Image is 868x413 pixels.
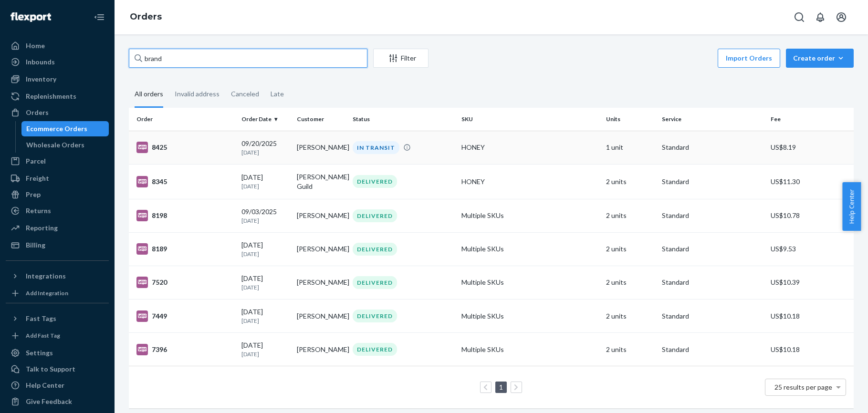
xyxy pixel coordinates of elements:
div: [DATE] [241,341,289,358]
div: Fast Tags [26,314,56,323]
div: 8189 [136,243,234,255]
td: Multiple SKUs [458,232,603,266]
input: Search orders [129,49,367,68]
div: Filter [374,53,428,63]
div: Help Center [26,381,64,390]
div: Add Fast Tag [26,331,60,340]
td: US$10.18 [767,333,854,366]
p: [DATE] [241,217,289,225]
button: Close Navigation [90,8,109,27]
td: [PERSON_NAME] [293,131,348,164]
div: [DATE] [241,240,289,258]
div: DELIVERED [353,276,397,289]
td: Multiple SKUs [458,266,603,299]
div: 8345 [136,176,234,187]
div: Talk to Support [26,364,75,374]
td: US$8.19 [767,131,854,164]
div: HONEY [461,143,599,152]
div: [DATE] [241,173,289,190]
a: Orders [6,105,109,120]
div: DELIVERED [353,243,397,256]
td: [PERSON_NAME] [293,199,348,232]
a: Page 1 is your current page [497,383,505,391]
button: Open notifications [811,8,830,27]
ol: breadcrumbs [122,3,169,31]
button: Open Search Box [790,8,809,27]
a: Inventory [6,72,109,87]
td: US$11.30 [767,164,854,199]
a: Freight [6,171,109,186]
a: Talk to Support [6,361,109,377]
p: [DATE] [241,283,289,291]
div: Ecommerce Orders [26,124,87,134]
button: Integrations [6,268,109,284]
div: 7396 [136,344,234,355]
div: Replenishments [26,92,76,101]
div: Late [271,82,284,106]
th: Fee [767,108,854,131]
div: Reporting [26,223,58,233]
td: 2 units [602,232,658,266]
a: Inbounds [6,54,109,70]
a: Billing [6,237,109,253]
th: Order [129,108,238,131]
button: Create order [786,49,854,68]
p: Standard [662,278,763,287]
div: DELIVERED [353,343,397,356]
div: Home [26,41,45,51]
img: Flexport logo [10,12,51,22]
div: [DATE] [241,274,289,291]
div: Freight [26,174,49,183]
th: SKU [458,108,603,131]
a: Orders [130,11,162,22]
p: Standard [662,311,763,321]
div: Add Integration [26,289,68,297]
p: Standard [662,244,763,254]
td: US$9.53 [767,232,854,266]
th: Units [602,108,658,131]
button: Help Center [842,182,861,231]
button: Open account menu [832,8,851,27]
p: [DATE] [241,148,289,156]
a: Help Center [6,378,109,393]
p: Standard [662,143,763,152]
a: Parcel [6,154,109,169]
p: [DATE] [241,182,289,190]
p: [DATE] [241,317,289,325]
a: Add Integration [6,288,109,299]
a: Reporting [6,220,109,236]
div: All orders [135,82,163,108]
div: Create order [793,53,847,63]
th: Status [349,108,458,131]
p: [DATE] [241,250,289,258]
div: IN TRANSIT [353,141,399,154]
div: 7520 [136,277,234,288]
td: [PERSON_NAME] [293,333,348,366]
button: Filter [373,49,429,68]
a: Add Fast Tag [6,330,109,341]
div: 8425 [136,142,234,153]
a: Prep [6,187,109,202]
td: Multiple SKUs [458,299,603,333]
div: Wholesale Orders [26,140,84,150]
div: Orders [26,108,49,117]
td: 2 units [602,266,658,299]
div: 7449 [136,310,234,322]
div: Invalid address [175,82,220,106]
p: Standard [662,345,763,354]
td: 2 units [602,199,658,232]
td: Multiple SKUs [458,199,603,232]
td: [PERSON_NAME] Guild [293,164,348,199]
div: DELIVERED [353,310,397,322]
td: 2 units [602,299,658,333]
td: [PERSON_NAME] [293,232,348,266]
div: Canceled [231,82,259,106]
td: [PERSON_NAME] [293,266,348,299]
div: 09/03/2025 [241,207,289,225]
div: Returns [26,206,51,216]
div: DELIVERED [353,175,397,188]
p: Standard [662,211,763,220]
a: Home [6,38,109,53]
td: 2 units [602,333,658,366]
